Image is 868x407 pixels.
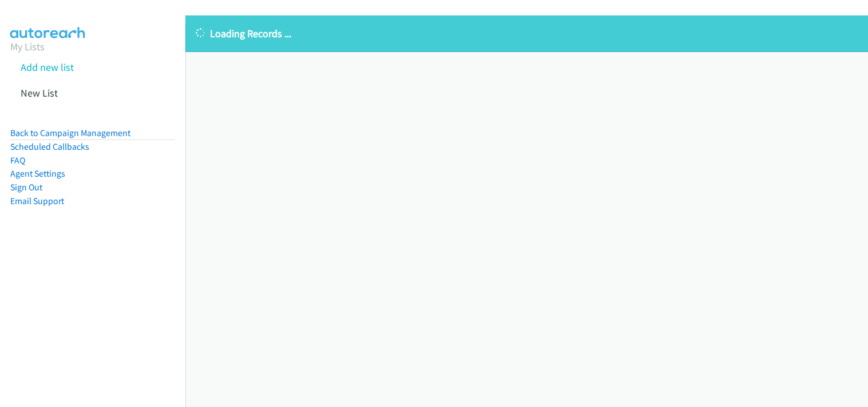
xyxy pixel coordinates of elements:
[10,127,130,138] a: Back to Campaign Management
[10,141,89,152] a: Scheduled Callbacks
[10,168,65,179] a: Agent Settings
[196,26,858,41] p: Loading Records ...
[10,155,25,166] a: FAQ
[21,61,74,74] a: Add new list
[10,182,42,193] a: Sign Out
[10,195,64,206] a: Email Support
[21,86,58,99] a: New List
[10,40,45,53] a: My Lists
